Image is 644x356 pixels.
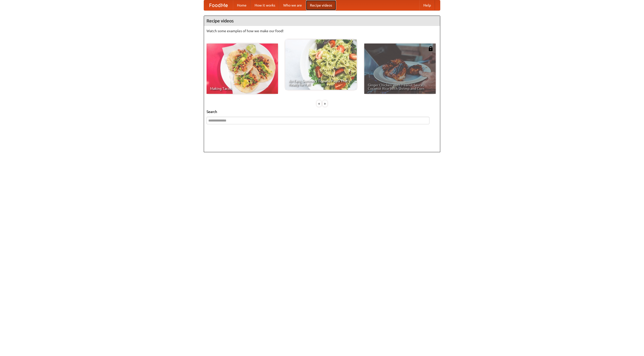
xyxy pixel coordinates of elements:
a: Who we are [279,0,306,10]
h4: Recipe videos [204,16,440,26]
a: FoodMe [204,0,233,10]
a: Home [233,0,251,10]
p: Watch some examples of how we make our food! [207,28,437,33]
a: How it works [251,0,279,10]
span: Making Tacos [210,87,274,90]
div: « [317,100,321,107]
img: 483408.png [428,46,433,51]
a: Making Tacos [207,44,278,94]
div: » [323,100,327,107]
a: An Easy, Summery Tomato Pasta That's Ready for Fall [285,39,357,90]
a: Recipe videos [306,0,336,10]
h5: Search [207,109,437,114]
a: Help [419,0,435,10]
span: An Easy, Summery Tomato Pasta That's Ready for Fall [289,79,353,86]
